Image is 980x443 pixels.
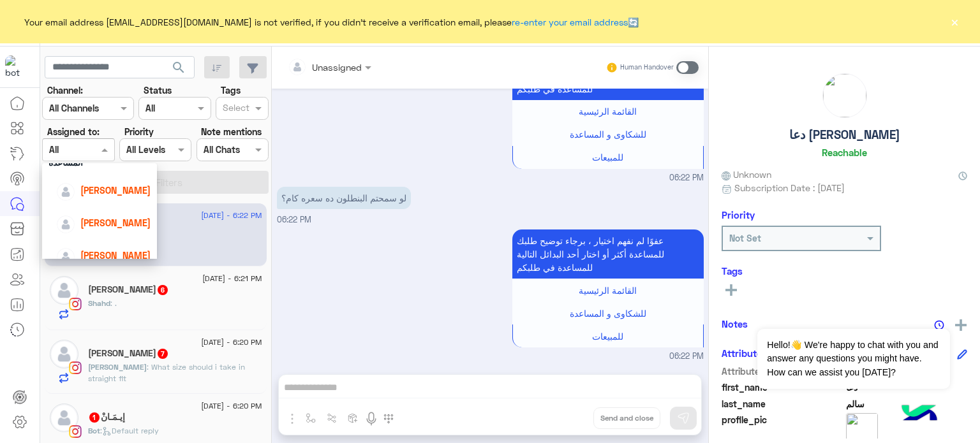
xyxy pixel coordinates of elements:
[722,381,843,394] span: first_name
[277,215,311,224] span: 06:22 PM
[722,365,843,378] span: Attribute Name
[69,425,82,438] img: Instagram
[88,348,169,359] h5: 𝙹𝚞𝚍𝚢
[80,217,151,228] span: [PERSON_NAME]
[201,210,262,221] span: [DATE] - 6:22 PM
[88,362,245,383] span: What size should i take in straight fit
[579,106,637,117] span: القائمة الرئيسية
[201,125,262,138] label: Note mentions
[88,284,169,295] h5: Shahd Helal
[124,125,154,138] label: Priority
[512,17,628,27] a: re-enter your email address
[80,185,151,196] span: [PERSON_NAME]
[955,319,967,331] img: add
[823,74,866,117] img: picture
[722,265,967,277] h6: Tags
[593,407,660,429] button: Send and close
[42,163,157,259] ng-dropdown-panel: Options list
[722,397,843,410] span: last_name
[88,298,110,308] span: Shahd
[100,426,159,435] span: : Default reply
[846,397,968,410] span: سالم
[734,181,845,194] span: Subscription Date : [DATE]
[50,276,78,305] img: defaultAdmin.png
[669,172,704,184] span: 06:22 PM
[202,273,262,284] span: [DATE] - 6:21 PM
[789,127,900,142] h5: دعا [PERSON_NAME]
[144,84,172,97] label: Status
[57,183,75,201] img: defaultAdmin.png
[163,56,195,84] button: search
[221,101,249,117] div: Select
[158,285,168,295] span: 6
[221,84,241,97] label: Tags
[57,215,75,233] img: defaultAdmin.png
[50,403,78,432] img: defaultAdmin.png
[201,400,262,412] span: [DATE] - 6:20 PM
[88,426,100,435] span: Bot
[47,84,83,97] label: Channel:
[69,298,82,310] img: Instagram
[620,62,674,73] small: Human Handover
[722,168,771,181] span: Unknown
[88,362,147,372] span: [PERSON_NAME]
[80,250,151,261] span: [PERSON_NAME]
[579,285,637,296] span: القائمة الرئيسية
[722,318,748,330] h6: Notes
[822,147,867,158] h6: Reachable
[277,187,411,209] p: 30/8/2025, 6:22 PM
[158,349,168,359] span: 7
[722,413,843,442] span: profile_pic
[722,347,767,359] h6: Attributes
[512,229,704,279] p: 30/8/2025, 6:22 PM
[722,209,755,221] h6: Priority
[171,60,186,75] span: search
[88,412,125,423] h5: إِيـمَـانْ
[948,15,961,28] button: ×
[110,298,117,308] span: .
[897,392,942,437] img: hulul-logo.png
[201,337,262,348] span: [DATE] - 6:20 PM
[570,129,646,140] span: للشكاوى و المساعدة
[592,331,623,342] span: للمبيعات
[669,351,704,363] span: 06:22 PM
[89,412,100,423] span: 1
[24,15,639,29] span: Your email address [EMAIL_ADDRESS][DOMAIN_NAME] is not verified, if you didn't receive a verifica...
[592,152,623,163] span: للمبيعات
[50,340,78,368] img: defaultAdmin.png
[5,55,28,78] img: 919860931428189
[47,125,100,138] label: Assigned to:
[757,329,949,389] span: Hello!👋 We're happy to chat with you and answer any questions you might have. How can we assist y...
[69,361,82,374] img: Instagram
[570,308,646,319] span: للشكاوى و المساعدة
[57,248,75,266] img: defaultAdmin.png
